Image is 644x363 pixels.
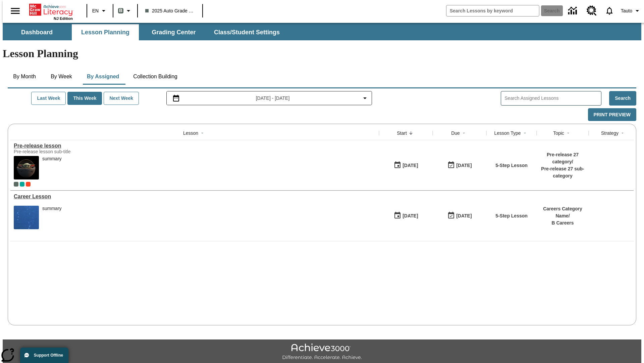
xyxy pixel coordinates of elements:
div: Home [29,2,73,21]
button: Class/Student Settings [209,24,285,40]
button: Sort [460,129,468,137]
button: Sort [198,129,206,137]
h1: Lesson Planning [3,47,641,60]
div: Career Lesson [14,194,376,200]
div: [DATE] [402,212,418,220]
p: Pre-release 27 category / [540,151,585,165]
p: 5-Step Lesson [495,212,528,219]
img: Achieve3000 Differentiate Accelerate Achieve [282,344,362,361]
button: Next Week [104,92,139,105]
button: Profile/Settings [618,5,644,17]
p: Pre-release 27 sub-category [540,165,585,179]
div: SubNavbar [3,23,641,40]
button: 01/22/25: First time the lesson was available [391,159,420,172]
span: 2025 Auto Grade 1 B [145,7,195,14]
div: Due [451,130,460,136]
a: Career Lesson, Lessons [14,194,376,200]
button: By Month [8,69,41,85]
button: Select the date range menu item [169,94,369,102]
span: Class/Student Settings [214,29,280,36]
span: [DATE] - [DATE] [256,95,290,102]
button: 01/25/26: Last day the lesson can be accessed [445,159,474,172]
button: Print Preview [588,108,636,121]
div: summary [42,156,62,162]
a: Data Center [564,2,583,20]
button: Collection Building [128,69,183,85]
img: hero alt text [14,156,39,179]
div: [DATE] [456,161,472,170]
div: summary [42,206,62,229]
div: Test 1 [26,182,31,187]
button: Grading Center [140,24,207,40]
input: search field [446,5,539,16]
button: This Week [67,92,102,105]
div: SubNavbar [3,24,286,40]
p: 5-Step Lesson [495,162,528,169]
p: B Careers [540,219,585,227]
span: EN [92,7,99,14]
a: Resource Center, Will open in new tab [583,2,601,20]
button: Sort [521,129,529,137]
button: Sort [564,129,572,137]
span: Lesson Planning [81,29,129,36]
button: 01/13/25: First time the lesson was available [391,209,420,222]
a: Pre-release lesson, Lessons [14,143,376,149]
span: NJ Edition [54,16,73,21]
div: Pre-release lesson [14,143,376,149]
span: Support Offline [34,353,63,358]
button: Boost Class color is gray green. Change class color [115,5,135,17]
img: fish [14,206,39,229]
button: Open side menu [5,1,25,21]
button: Sort [619,129,627,137]
div: 2025 Auto Grade 1 A [20,182,24,187]
span: Dashboard [21,29,53,36]
div: Pre-release lesson sub-title [14,149,114,154]
span: Grading Center [152,29,196,36]
div: [DATE] [456,212,472,220]
div: Lesson Type [494,130,521,136]
div: Current Class [14,182,18,187]
button: Lesson Planning [72,24,139,40]
button: Dashboard [3,24,70,40]
button: 01/17/26: Last day the lesson can be accessed [445,209,474,222]
button: Sort [407,129,415,137]
div: Topic [553,130,564,136]
button: By Assigned [82,69,124,85]
span: Tauto [621,7,632,14]
div: summary [42,206,62,211]
button: Search [609,91,636,106]
span: B [119,6,122,15]
div: Strategy [601,130,619,136]
a: Notifications [601,2,618,19]
p: Careers Category Name / [540,205,585,219]
button: Support Offline [20,348,68,363]
button: Last Week [31,92,66,105]
a: Home [29,3,73,16]
button: By Week [45,69,78,85]
input: Search Assigned Lessons [504,93,601,103]
div: Lesson [183,130,198,136]
div: [DATE] [402,161,418,170]
button: Language: EN, Select a language [89,5,111,17]
svg: Collapse Date Range Filter [361,94,369,102]
div: Start [397,130,407,136]
div: summary [42,156,62,179]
